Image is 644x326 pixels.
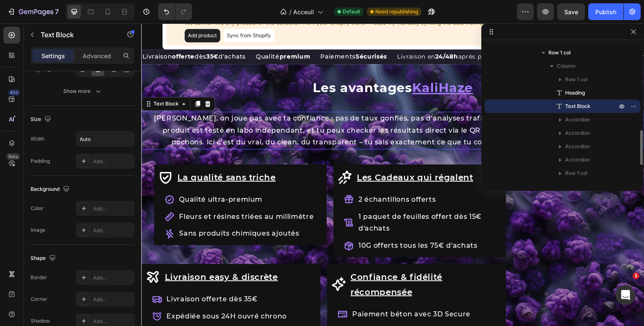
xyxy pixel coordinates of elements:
div: Add... [93,274,132,282]
span: Acceuil [293,8,314,16]
iframe: Design area [141,23,644,326]
div: Publish [595,8,616,16]
div: Text Block [10,77,39,84]
strong: cashback [403,29,434,37]
span: Column [557,62,575,70]
div: Border [31,274,47,281]
div: Add... [93,296,132,303]
div: Image [31,226,45,234]
div: Corner [31,295,47,303]
button: Publish [588,3,623,20]
div: Shadow [31,317,50,325]
button: 7 [3,3,62,20]
span: Accordion [565,142,590,151]
span: / [289,8,291,16]
div: Shape [31,253,57,264]
span: Accordion [565,129,590,137]
iframe: Intercom live chat [615,285,636,305]
div: Add... [93,227,132,234]
div: Color [31,205,44,212]
div: Padding [31,157,50,165]
div: Show more [63,87,102,95]
p: Settings [42,51,65,60]
h2: Les avantages [171,57,333,72]
div: Beta [6,153,20,160]
span: Row 1 col [565,75,587,84]
span: 1 [633,272,639,279]
p: Text Block [41,30,112,40]
div: Size [31,114,53,125]
p: 7 [55,7,59,17]
span: Save [564,8,578,15]
p: Livraison en après préparation [256,28,373,39]
p: [PERSON_NAME], on joue pas avec ta confiance : pas de taux gonflés, pas d’analyses trafiquées. Ch... [7,89,402,125]
div: Add... [93,205,132,213]
div: 450 [8,89,20,96]
input: Auto [76,131,134,146]
div: Add... [93,158,132,165]
span: Heading [565,89,585,97]
button: Save [557,3,585,20]
u: KaliHaze [271,56,332,72]
p: Paiements [179,28,246,39]
div: Background [31,184,71,195]
span: Need republishing [375,8,418,15]
strong: Sécurisés [214,29,246,37]
p: Advanced [83,51,111,60]
span: Default [343,8,360,15]
span: Accordion [565,116,590,124]
p: de sur chaques commandes [383,28,517,39]
div: Add... [93,318,132,325]
button: Show more [31,84,135,99]
span: Accordion [565,156,590,164]
strong: 12% [383,29,395,37]
strong: 24/48h [294,29,317,37]
span: Text Block [565,102,590,110]
span: Row 1 col [565,169,587,177]
div: Width [31,135,44,143]
div: Undo/Redo [158,3,192,20]
span: Row 1 col [548,49,571,57]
